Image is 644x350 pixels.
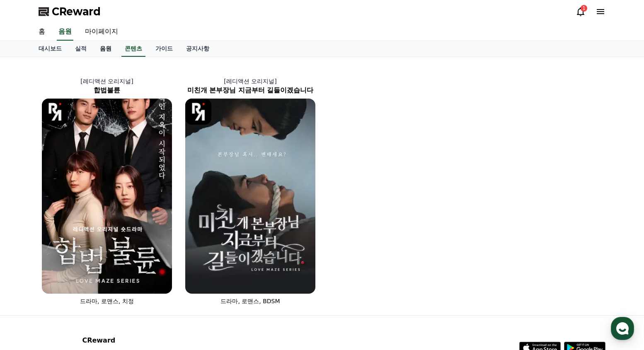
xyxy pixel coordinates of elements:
span: 대화 [76,275,86,282]
a: 실적 [68,41,93,57]
a: 공지사항 [179,41,216,57]
img: [object Object] Logo [185,99,211,125]
a: 대화 [55,263,107,283]
a: 콘텐츠 [121,41,145,57]
span: 드라마, 로맨스, 치정 [80,298,134,304]
a: [레디액션 오리지널] 미친개 본부장님 지금부터 길들이겠습니다 미친개 본부장님 지금부터 길들이겠습니다 [object Object] Logo 드라마, 로맨스, BDSM [179,70,322,312]
a: 음원 [57,23,73,41]
a: 홈 [32,23,52,41]
p: [레디액션 오리지널] [179,77,322,85]
h2: 합법불륜 [35,85,179,95]
a: 음원 [93,41,118,57]
a: 1 [576,7,586,17]
img: 미친개 본부장님 지금부터 길들이겠습니다 [185,99,315,294]
h2: 미친개 본부장님 지금부터 길들이겠습니다 [179,85,322,95]
a: 마이페이지 [78,23,125,41]
img: [object Object] Logo [42,99,68,125]
span: 홈 [26,275,31,282]
a: 대시보드 [32,41,68,57]
a: CReward [39,5,101,18]
a: 홈 [2,263,55,283]
p: [레디액션 오리지널] [35,77,179,85]
span: CReward [52,5,101,18]
a: 설정 [107,263,159,283]
div: 1 [581,5,587,12]
span: 드라마, 로맨스, BDSM [220,298,280,304]
p: CReward [82,336,183,345]
a: 가이드 [149,41,179,57]
img: 합법불륜 [42,99,172,294]
span: 설정 [128,275,138,282]
a: [레디액션 오리지널] 합법불륜 합법불륜 [object Object] Logo 드라마, 로맨스, 치정 [35,70,179,312]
